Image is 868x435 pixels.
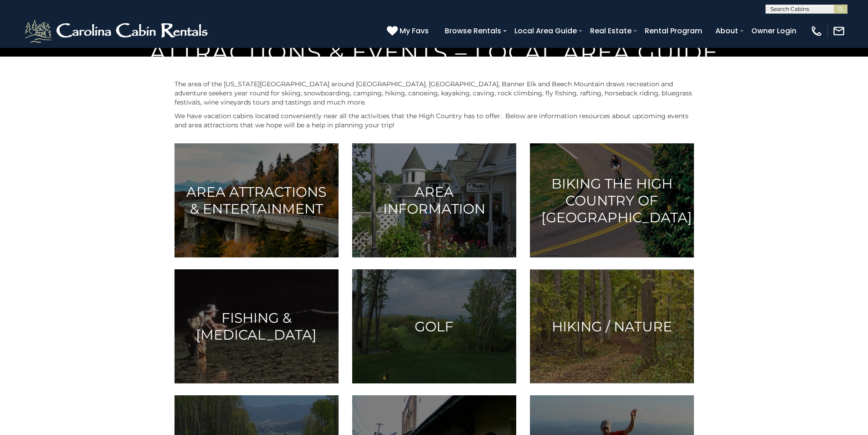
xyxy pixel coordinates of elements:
[530,269,694,383] a: Hiking / Nature
[387,25,431,37] a: My Favs
[352,143,516,257] a: Area Information
[530,143,694,257] a: Biking the High Country of [GEOGRAPHIC_DATA]
[186,309,327,343] h3: Fishing & [MEDICAL_DATA]
[175,111,694,130] p: We have vacation cabins located conveniently near all the activities that the High Country has to...
[510,23,581,39] a: Local Area Guide
[175,79,694,107] p: The area of the [US_STATE][GEOGRAPHIC_DATA] around [GEOGRAPHIC_DATA], [GEOGRAPHIC_DATA], Banner E...
[586,23,636,39] a: Real Estate
[186,183,327,217] h3: Area Attractions & Entertainment
[364,183,505,217] h3: Area Information
[810,25,823,37] img: phone-regular-white.png
[747,23,801,39] a: Owner Login
[352,269,516,383] a: Golf
[400,25,429,37] span: My Favs
[541,175,683,226] h3: Biking the High Country of [GEOGRAPHIC_DATA]
[711,23,743,39] a: About
[440,23,506,39] a: Browse Rentals
[832,25,845,37] img: mail-regular-white.png
[23,17,212,45] img: White-1-2.png
[640,23,707,39] a: Rental Program
[364,318,505,335] h3: Golf
[541,318,683,335] h3: Hiking / Nature
[175,269,339,383] a: Fishing & [MEDICAL_DATA]
[175,143,339,257] a: Area Attractions & Entertainment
